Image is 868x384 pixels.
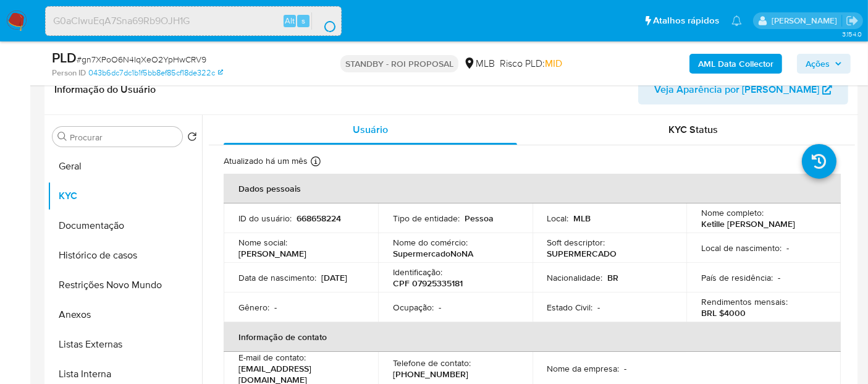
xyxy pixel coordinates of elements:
[439,302,441,313] p: -
[701,307,746,318] p: BRL $4000
[638,75,848,105] button: Veja Aparência por [PERSON_NAME]
[465,213,494,224] p: Pessoa
[48,300,202,330] button: Anexos
[70,132,177,143] input: Procurar
[806,54,830,74] span: Ações
[187,132,197,145] button: Retornar ao pedido padrão
[224,155,308,167] p: Atualizado há um mês
[393,278,463,289] p: CPF 07925335181
[48,151,202,181] button: Geral
[238,272,316,283] p: Data de nascimento :
[48,270,202,300] button: Restrições Novo Mundo
[625,363,627,374] p: -
[547,213,569,224] p: Local :
[797,54,851,74] button: Ações
[297,213,341,224] p: 668658224
[301,15,305,27] span: s
[224,174,841,203] th: Dados pessoais
[701,218,795,229] p: Ketille [PERSON_NAME]
[46,13,341,29] input: Pesquise usuários ou casos...
[54,83,156,96] h1: Informação do Usuário
[274,302,277,313] p: -
[393,213,460,224] p: Tipo de entidade :
[500,57,562,70] span: Risco PLD:
[689,54,782,74] button: AML Data Collector
[321,272,347,283] p: [DATE]
[88,67,223,79] a: 043b6dc7dc1b1f5bb8ef85cf18de322c
[48,181,202,211] button: KYC
[547,272,603,283] p: Nacionalidade :
[545,56,562,70] span: MID
[669,122,718,137] span: KYC Status
[547,363,620,374] p: Nome da empresa :
[701,272,773,283] p: País de residência :
[57,132,67,142] button: Procurar
[701,296,788,307] p: Rendimentos mensais :
[48,211,202,241] button: Documentação
[701,242,782,254] p: Local de nascimento :
[224,322,841,352] th: Informação de contato
[698,54,773,74] b: AML Data Collector
[701,207,764,218] p: Nome completo :
[598,302,600,313] p: -
[654,75,819,105] span: Veja Aparência por [PERSON_NAME]
[340,55,458,72] p: STANDBY - ROI PROPOSAL
[842,29,862,39] span: 3.154.0
[608,272,619,283] p: BR
[393,369,468,380] p: [PHONE_NUMBER]
[52,67,86,79] b: Person ID
[463,57,495,70] div: MLB
[238,248,306,259] p: [PERSON_NAME]
[393,357,471,369] p: Telefone de contato :
[786,242,789,254] p: -
[52,48,77,67] b: PLD
[238,213,292,224] p: ID do usuário :
[77,53,206,66] span: # gn7XPoO6N4IqXeO2YpHwCRV9
[48,330,202,359] button: Listas Externas
[778,272,780,283] p: -
[238,237,287,248] p: Nome social :
[353,122,388,137] span: Usuário
[574,213,591,224] p: MLB
[393,302,434,313] p: Ocupação :
[547,237,605,248] p: Soft descriptor :
[238,352,306,363] p: E-mail de contato :
[285,15,295,27] span: Alt
[547,302,593,313] p: Estado Civil :
[238,302,269,313] p: Gênero :
[393,237,468,248] p: Nome do comércio :
[393,248,473,259] p: SupermercadoNoNA
[547,248,617,259] p: SUPERMERCADO
[311,12,337,30] button: search-icon
[731,15,742,26] a: Notificações
[772,15,841,27] p: erico.trevizan@mercadopago.com.br
[653,14,719,27] span: Atalhos rápidos
[393,267,442,278] p: Identificação :
[48,241,202,270] button: Histórico de casos
[846,14,859,27] a: Sair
